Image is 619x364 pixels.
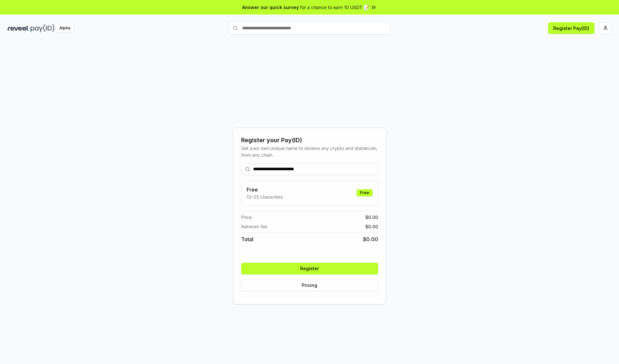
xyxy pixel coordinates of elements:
[365,214,378,221] span: $ 0.00
[56,24,74,32] div: Alpha
[241,223,267,230] span: Network fee
[247,193,283,200] p: 13-25 characters
[548,22,594,34] button: Register Pay(ID)
[241,136,378,145] div: Register your Pay(ID)
[241,214,252,221] span: Price
[241,280,378,291] button: Pricing
[242,4,299,11] span: Answer our quick survey
[241,263,378,274] button: Register
[363,235,378,243] span: $ 0.00
[31,24,54,32] img: pay_id
[357,189,373,196] div: Free
[8,24,29,32] img: reveel_dark
[300,4,369,11] span: for a chance to earn 10 USDT 📝
[365,223,378,230] span: $ 0.00
[247,186,283,193] h3: Free
[241,235,253,243] span: Total
[241,145,378,158] div: Get your own unique name to receive any crypto and stablecoin, from any chain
